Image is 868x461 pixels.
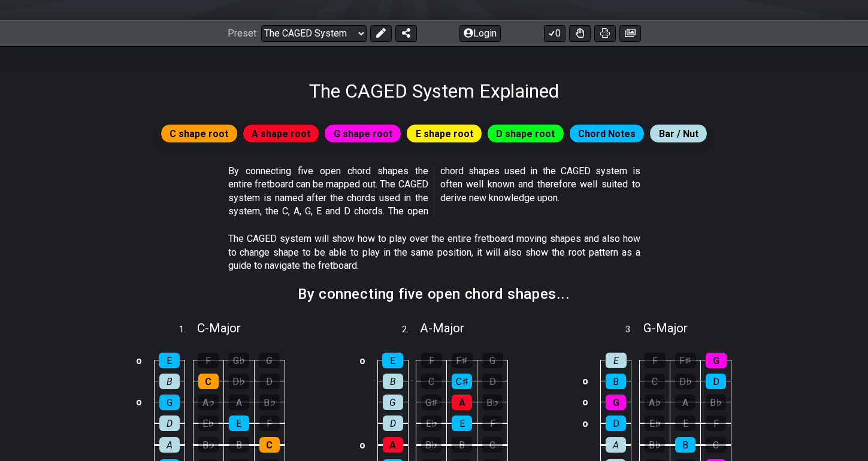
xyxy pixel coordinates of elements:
h1: The CAGED System Explained [309,80,559,102]
span: G - Major [643,321,688,335]
div: B♭ [645,437,665,453]
td: o [355,434,370,456]
span: Bar / Nut [659,125,698,142]
div: C [706,437,726,453]
div: A♭ [198,395,219,410]
div: D♭ [675,374,695,389]
div: F♯ [675,353,696,368]
div: F [421,353,442,368]
span: 1 . [179,323,197,336]
div: D [606,415,626,431]
div: C♯ [452,374,472,389]
td: o [578,371,592,392]
div: C [259,437,280,453]
p: By connecting five open chord shapes the entire fretboard can be mapped out. The CAGED system is ... [228,165,640,219]
span: Preset [228,28,256,39]
div: D♭ [229,374,249,389]
div: E [159,353,180,368]
button: Share Preset [395,25,417,42]
div: E♭ [645,415,665,431]
div: F [706,415,726,431]
td: o [578,413,592,434]
div: G♭ [228,353,249,368]
select: Preset [261,25,367,42]
button: 0 [544,25,565,42]
span: 2 . [402,323,420,336]
div: E♭ [421,415,441,431]
div: A [452,395,472,410]
div: A [159,437,180,453]
div: B [606,374,626,389]
div: G [706,353,727,368]
span: E shape root [416,125,473,142]
div: E [675,415,695,431]
td: o [132,392,146,413]
div: G [606,395,626,410]
div: B♭ [259,395,280,410]
button: Toggle Dexterity for all fretkits [569,25,591,42]
button: Create image [619,25,641,42]
button: Login [459,25,501,42]
td: o [355,350,370,371]
span: A shape root [252,125,310,142]
div: C [421,374,441,389]
div: D [482,374,503,389]
div: E♭ [198,415,219,431]
div: A [229,395,249,410]
div: B [229,437,249,453]
div: F [198,353,219,368]
span: D shape root [496,125,555,142]
div: C [645,374,665,389]
div: B [383,374,403,389]
div: F [645,353,666,368]
div: F [259,415,280,431]
div: G [159,395,180,410]
div: B♭ [421,437,441,453]
span: G shape root [334,125,392,142]
div: G♯ [421,395,441,410]
span: Chord Notes [578,125,636,142]
div: B♭ [706,395,726,410]
button: Print [594,25,616,42]
div: D [259,374,280,389]
div: C [198,374,219,389]
button: Edit Preset [370,25,392,42]
div: B♭ [198,437,219,453]
span: A - Major [420,321,464,335]
span: C - Major [197,321,241,335]
div: F♯ [452,353,473,368]
div: B [452,437,472,453]
div: D [706,374,726,389]
div: B [159,374,180,389]
div: E [382,353,403,368]
span: 3 . [625,323,643,336]
div: E [229,415,249,431]
div: G [482,353,503,368]
h2: By connecting five open chord shapes... [298,287,570,301]
div: E [452,415,472,431]
div: A [606,437,626,453]
div: G [383,395,403,410]
div: B♭ [482,395,503,410]
div: F [482,415,503,431]
td: o [132,350,146,371]
div: E [606,353,627,368]
div: B [675,437,695,453]
p: The CAGED system will show how to play over the entire fretboard moving shapes and also how to ch... [228,232,640,272]
div: C [482,437,503,453]
div: D [383,415,403,431]
span: C shape root [170,125,228,142]
div: A [383,437,403,453]
div: A♭ [645,395,665,410]
div: A [675,395,695,410]
div: G [259,353,280,368]
td: o [578,392,592,413]
div: D [159,415,180,431]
